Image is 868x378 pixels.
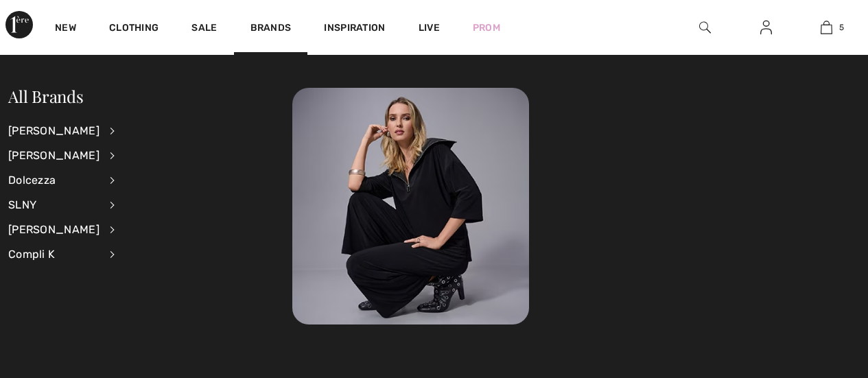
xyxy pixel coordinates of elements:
div: [PERSON_NAME] [8,143,99,168]
a: Live [419,21,440,35]
img: 250825112723_baf80837c6fd5.jpg [292,88,529,324]
a: Clothing [109,22,159,36]
a: Brands [250,22,292,36]
a: 5 [797,19,856,36]
div: [PERSON_NAME] [8,119,99,143]
div: [PERSON_NAME] [8,217,99,242]
a: New [55,22,76,36]
a: All Brands [8,85,84,107]
img: 1ère Avenue [5,11,33,38]
span: 5 [839,21,844,34]
img: My Bag [821,19,832,36]
div: Dolcezza [8,168,99,193]
a: Sale [191,22,217,36]
a: Sign In [749,19,783,36]
img: My Info [760,19,772,36]
div: SLNY [8,193,99,217]
span: Inspiration [324,22,385,36]
a: Prom [473,21,500,35]
iframe: Opens a widget where you can find more information [780,275,854,309]
img: search the website [699,19,711,36]
div: Compli K [8,242,99,267]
